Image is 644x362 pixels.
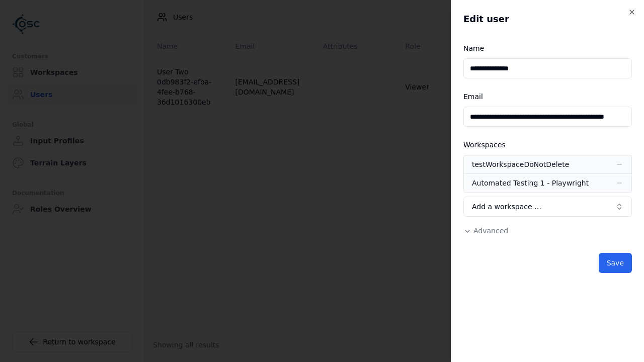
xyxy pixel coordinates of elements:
button: Advanced [463,226,508,236]
span: Add a workspace … [472,202,541,212]
div: testWorkspaceDoNotDelete [472,159,569,169]
button: Save [599,253,632,273]
label: Name [463,44,484,52]
div: Automated Testing 1 - Playwright [472,178,589,188]
span: Advanced [473,227,508,235]
label: Email [463,93,483,101]
label: Workspaces [463,141,506,149]
h2: Edit user [463,12,632,26]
